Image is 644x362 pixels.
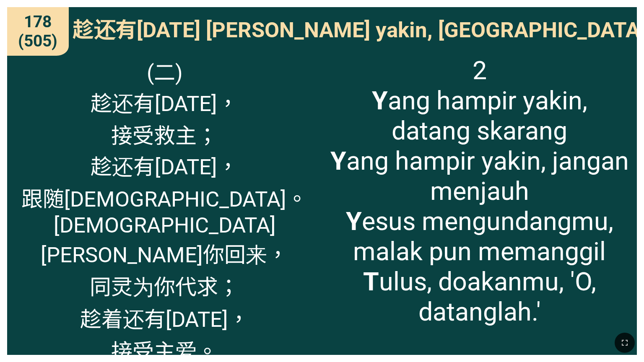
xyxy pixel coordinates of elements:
[330,146,346,176] b: Y
[372,85,388,116] b: Y
[346,206,362,236] b: Y
[14,12,61,51] span: 178 (505)
[329,55,629,327] span: 2 ang hampir yakin, datang skarang ang hampir yakin, jangan menjauh esus mengundangmu, malak pun ...
[363,266,379,297] b: T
